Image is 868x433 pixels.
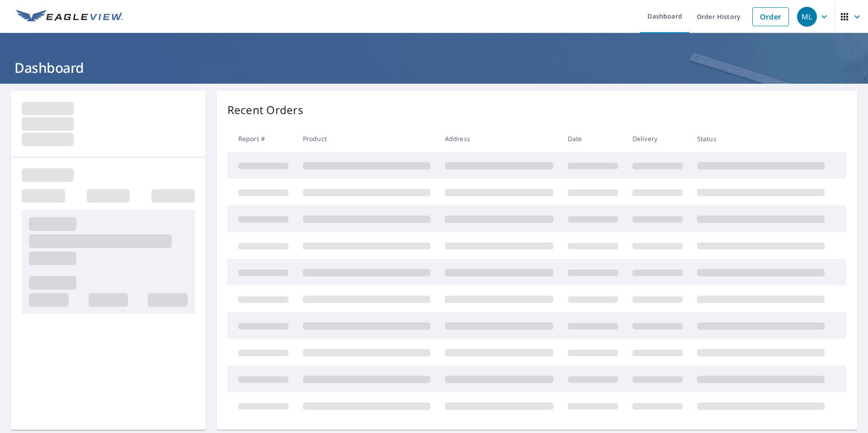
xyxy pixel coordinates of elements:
th: Delivery [625,125,690,152]
th: Date [561,125,625,152]
div: ML [797,7,817,27]
th: Status [690,125,832,152]
p: Recent Orders [227,102,303,118]
img: EV Logo [16,10,123,24]
a: Order [752,7,789,26]
th: Address [438,125,561,152]
th: Report # [227,125,296,152]
h1: Dashboard [11,58,857,77]
th: Product [296,125,438,152]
